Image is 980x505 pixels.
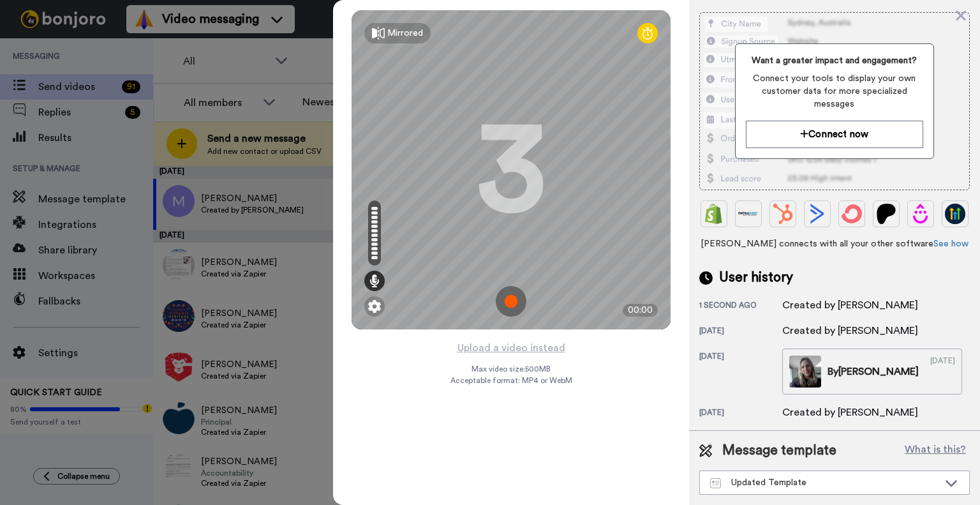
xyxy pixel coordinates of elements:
[710,478,721,488] img: Message-temps.svg
[930,356,955,388] div: [DATE]
[876,204,896,224] img: Patreon
[699,326,782,338] div: [DATE]
[699,407,782,420] div: [DATE]
[710,476,939,489] div: Updated Template
[738,204,759,224] img: Ontraport
[746,121,923,148] button: Connect now
[842,204,862,224] img: ConvertKit
[807,204,828,224] img: ActiveCampaign
[910,204,931,224] img: Drip
[722,441,836,460] span: Message template
[782,405,918,420] div: Created by [PERSON_NAME]
[933,239,969,248] a: See how
[782,298,918,313] div: Created by [PERSON_NAME]
[476,122,546,218] div: 3
[782,323,918,338] div: Created by [PERSON_NAME]
[704,204,724,224] img: Shopify
[699,351,782,395] div: [DATE]
[828,364,919,379] div: By [PERSON_NAME]
[699,300,782,313] div: 1 second ago
[945,204,965,224] img: GoHighLevel
[782,349,962,395] a: By[PERSON_NAME][DATE]
[719,268,793,287] span: User history
[901,441,970,460] button: What is this?
[471,364,551,374] span: Max video size: 500 MB
[789,356,821,388] img: 7f94bcfe-4e95-4fa3-b717-27b064d38525-thumb.jpg
[368,300,381,313] img: ic_gear.svg
[699,237,970,250] span: [PERSON_NAME] connects with all your other software
[496,286,526,317] img: ic_record_start.svg
[746,72,923,110] span: Connect your tools to display your own customer data for more specialized messages
[450,375,572,386] span: Acceptable format: MP4 or WebM
[623,304,658,317] div: 00:00
[454,340,569,356] button: Upload a video instead
[773,204,793,224] img: Hubspot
